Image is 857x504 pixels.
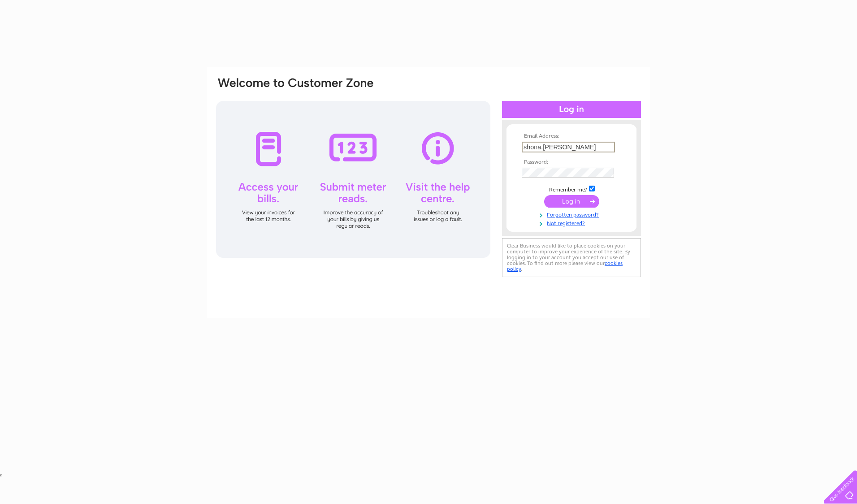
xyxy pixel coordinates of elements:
[522,210,623,218] a: Forgotten password?
[544,195,599,208] input: Submit
[519,159,623,165] th: Password:
[507,260,623,272] a: cookies policy
[502,238,641,277] div: Clear Business would like to place cookies on your computer to improve your experience of the sit...
[519,184,623,193] td: Remember me?
[522,218,623,227] a: Not registered?
[519,133,623,139] th: Email Address:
